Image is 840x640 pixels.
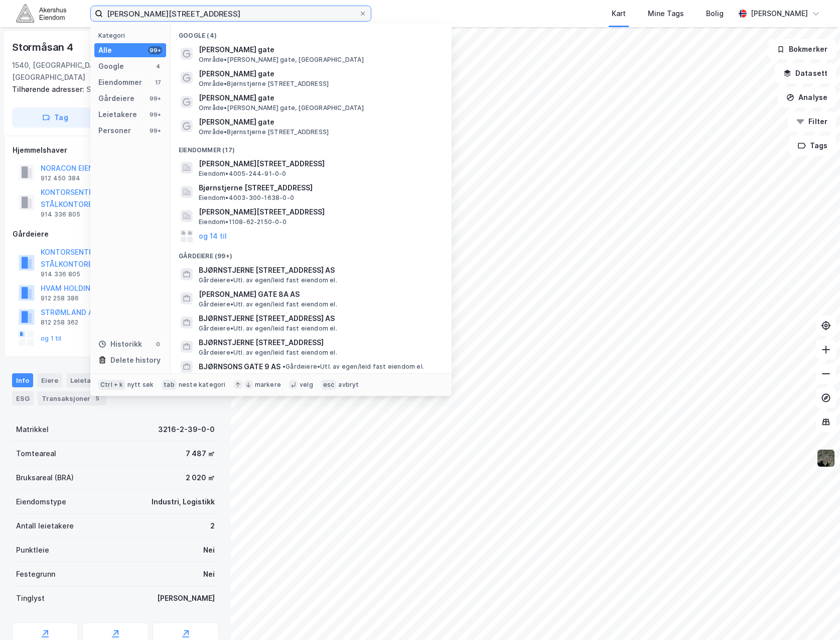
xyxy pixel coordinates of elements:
[41,294,79,302] div: 912 258 386
[37,373,62,387] div: Eiere
[98,338,142,350] div: Historikk
[768,39,836,59] button: Bokmerker
[98,76,142,88] div: Eiendommer
[210,520,215,532] div: 2
[199,104,364,112] span: Område • [PERSON_NAME] gate, [GEOGRAPHIC_DATA]
[199,170,287,178] span: Eiendom • 4005-244-91-0-0
[778,87,836,108] button: Analyse
[12,83,211,95] div: Stormåsan 6
[41,318,78,327] div: 812 258 362
[127,381,154,389] div: nytt søk
[199,194,294,202] span: Eiendom • 4003-300-1638-0-0
[199,337,440,349] span: BJØRNSTJERNE [STREET_ADDRESS]
[199,312,440,325] span: BJØRNSTJERNE [STREET_ADDRESS] AS
[321,380,337,390] div: esc
[12,39,75,55] div: Stormåsan 4
[16,568,55,580] div: Festegrunn
[338,381,359,389] div: avbryt
[41,174,80,182] div: 912 450 384
[790,592,840,640] div: Kontrollprogram for chat
[154,62,162,70] div: 4
[300,381,313,389] div: velg
[98,60,124,72] div: Google
[13,144,218,156] div: Hjemmelshaver
[12,59,176,83] div: 1540, [GEOGRAPHIC_DATA], [GEOGRAPHIC_DATA]
[199,44,440,56] span: [PERSON_NAME] gate
[171,24,452,42] div: Google (4)
[13,228,218,240] div: Gårdeiere
[148,46,162,54] div: 99+
[199,218,287,226] span: Eiendom • 1108-62-2150-0-0
[199,300,337,308] span: Gårdeiere • Utl. av egen/leid fast eiendom el.
[16,5,66,22] img: akershus-eiendom-logo.9091f326c980b4bce74ccdd9f866810c.svg
[789,136,836,156] button: Tags
[41,210,80,219] div: 914 336 805
[751,8,808,20] div: [PERSON_NAME]
[199,361,281,373] span: BJØRNSONS GATE 9 AS
[16,544,49,556] div: Punktleie
[199,230,227,242] button: og 14 til
[148,111,162,119] div: 99+
[148,94,162,102] div: 99+
[98,92,134,104] div: Gårdeiere
[154,340,162,348] div: 0
[16,496,66,508] div: Eiendomstype
[199,288,440,300] span: [PERSON_NAME] GATE 8A AS
[612,8,626,20] div: Kart
[199,349,337,357] span: Gårdeiere • Utl. av egen/leid fast eiendom el.
[775,63,836,83] button: Datasett
[98,109,137,121] div: Leietakere
[38,391,106,405] div: Transaksjoner
[16,423,49,436] div: Matrikkel
[199,80,329,88] span: Område • Bjørnstjerne [STREET_ADDRESS]
[12,373,33,387] div: Info
[199,276,337,284] span: Gårdeiere • Utl. av egen/leid fast eiendom el.
[98,125,131,137] div: Personer
[283,363,424,371] span: Gårdeiere • Utl. av egen/leid fast eiendom el.
[41,270,80,278] div: 914 336 805
[199,325,337,333] span: Gårdeiere • Utl. av egen/leid fast eiendom el.
[171,138,452,156] div: Eiendommer (17)
[199,92,440,104] span: [PERSON_NAME] gate
[203,568,215,580] div: Nei
[790,592,840,640] iframe: Chat Widget
[255,381,281,389] div: markere
[706,8,724,20] div: Bolig
[788,112,836,132] button: Filter
[162,380,177,390] div: tab
[199,56,364,64] span: Område • [PERSON_NAME] gate, [GEOGRAPHIC_DATA]
[648,8,684,20] div: Mine Tags
[98,32,166,39] div: Kategori
[154,78,162,86] div: 17
[283,363,286,370] span: •
[12,85,86,93] span: Tilhørende adresser:
[199,158,440,170] span: [PERSON_NAME][STREET_ADDRESS]
[98,380,125,390] div: Ctrl + k
[16,448,56,460] div: Tomteareal
[157,592,215,604] div: [PERSON_NAME]
[171,244,452,262] div: Gårdeiere (99+)
[16,520,74,532] div: Antall leietakere
[16,592,45,604] div: Tinglyst
[16,472,74,484] div: Bruksareal (BRA)
[186,448,215,460] div: 7 487 ㎡
[186,472,215,484] div: 2 020 ㎡
[92,393,102,403] div: 5
[199,264,440,276] span: BJØRNSTJERNE [STREET_ADDRESS] AS
[12,391,34,405] div: ESG
[152,496,215,508] div: Industri, Logistikk
[179,381,226,389] div: neste kategori
[12,108,98,128] button: Tag
[203,544,215,556] div: Nei
[103,6,359,21] input: Søk på adresse, matrikkel, gårdeiere, leietakere eller personer
[148,127,162,135] div: 99+
[199,116,440,128] span: [PERSON_NAME] gate
[66,373,122,387] div: Leietakere
[110,354,161,366] div: Delete history
[98,44,112,56] div: Alle
[199,182,440,194] span: Bjørnstjerne [STREET_ADDRESS]
[199,68,440,80] span: [PERSON_NAME] gate
[158,423,215,436] div: 3216-2-39-0-0
[816,449,835,468] img: 9k=
[199,128,329,136] span: Område • Bjørnstjerne [STREET_ADDRESS]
